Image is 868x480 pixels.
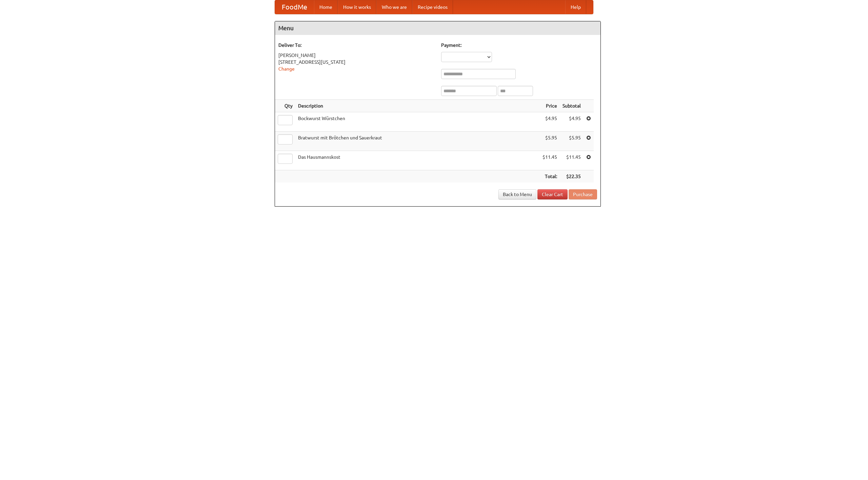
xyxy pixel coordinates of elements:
[314,0,338,14] a: Home
[560,151,584,170] td: $11.45
[278,66,295,72] a: Change
[560,112,584,132] td: $4.95
[540,170,560,183] th: Total:
[275,21,600,35] h4: Menu
[275,0,314,14] a: FoodMe
[275,100,295,112] th: Qty
[569,189,597,199] button: Purchase
[295,100,540,112] th: Description
[441,42,597,49] h5: Payment:
[540,100,560,112] th: Price
[540,132,560,151] td: $5.95
[412,0,453,14] a: Recipe videos
[376,0,412,14] a: Who we are
[338,0,376,14] a: How it works
[560,170,584,183] th: $22.35
[537,189,568,199] a: Clear Cart
[498,189,536,199] a: Back to Menu
[278,59,434,65] div: [STREET_ADDRESS][US_STATE]
[540,112,560,132] td: $4.95
[278,52,434,59] div: [PERSON_NAME]
[295,112,540,132] td: Bockwurst Würstchen
[560,132,584,151] td: $5.95
[295,132,540,151] td: Bratwurst mit Brötchen und Sauerkraut
[295,151,540,170] td: Das Hausmannskost
[560,100,584,112] th: Subtotal
[278,42,434,49] h5: Deliver To:
[565,0,586,14] a: Help
[540,151,560,170] td: $11.45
